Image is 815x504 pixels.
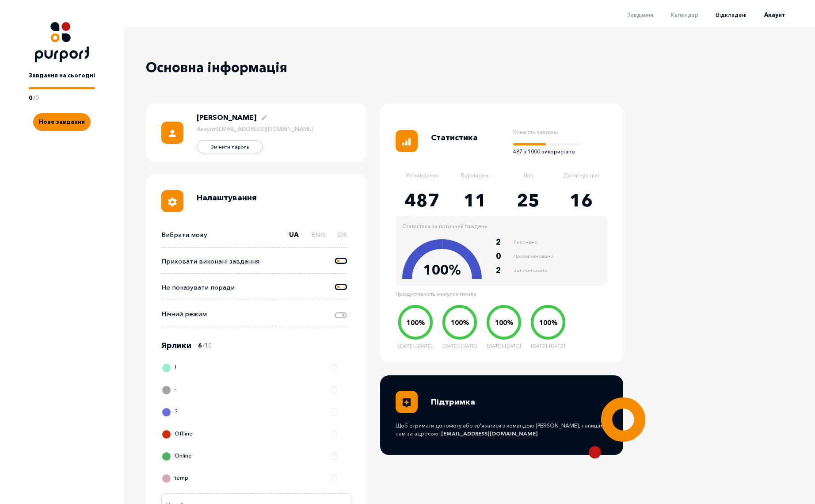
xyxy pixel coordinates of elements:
[33,102,91,131] a: Create new task
[716,11,746,18] span: Відкладені
[396,187,449,214] p: 487
[396,290,572,298] p: Продуктивність минулих тижнів
[311,230,325,247] label: ENG
[764,11,785,18] span: Акаунт
[671,11,698,18] span: Календар
[431,132,478,144] p: Статистика
[164,405,178,423] div: ?
[513,128,579,136] p: Кількість завдань
[161,256,259,267] p: Приховати виконані завдання
[164,449,192,467] div: Online
[449,187,502,214] p: 11
[496,236,511,248] div: 2
[326,361,336,370] button: Delete label
[496,264,511,276] div: 2
[514,267,547,274] span: Заплановано
[338,230,347,247] label: DE
[496,250,511,262] div: 0
[146,57,323,77] p: Основна інформація
[502,187,555,214] p: 25
[33,94,35,103] p: /
[326,405,336,415] button: Delete label
[440,342,480,350] p: [DATE]-[DATE]
[161,340,191,351] p: Ярлики
[197,112,256,122] p: [PERSON_NAME]
[326,471,336,481] button: Delete label
[628,11,653,18] span: Завдання
[653,11,698,18] a: Календар
[528,342,568,350] p: [DATE]-[DATE]
[514,252,553,260] span: Протерміновано
[29,62,95,102] a: Завдання на сьогодні0/0
[451,319,469,327] text: 100 %
[555,172,608,189] p: Досягнуті цілі
[402,222,487,230] p: Статистика за поточний тиждень
[698,11,746,18] a: Відкладені
[35,94,39,103] p: 0
[29,94,32,103] p: 0
[555,187,608,214] p: 16
[161,309,207,319] p: Нічний режим
[539,319,557,327] text: 100 %
[396,342,435,350] p: [DATE]-[DATE]
[164,427,193,445] div: Offline
[198,341,202,357] p: 6
[164,383,176,401] div: -
[35,22,89,62] img: Logo icon
[164,471,188,489] div: temp
[484,342,524,350] p: [DATE]-[DATE]
[513,148,579,156] p: 487 з 1000 використано
[33,113,91,131] button: Create new task
[326,383,336,393] button: Delete label
[746,11,785,18] a: Акаунт
[197,125,313,134] p: Акаунт : [EMAIL_ADDRESS][DOMAIN_NAME]
[326,449,336,459] button: Delete label
[449,172,502,189] p: Відкладені
[39,118,85,125] span: Нове завдання
[197,140,263,153] button: Edit password
[29,71,95,80] p: Завдання на сьогодні
[502,172,555,189] p: Цілі
[514,238,538,246] span: Виконано
[289,230,299,247] label: UA
[161,230,207,240] p: Вибрати мову
[197,192,257,204] p: Налаштування
[441,430,538,437] a: [EMAIL_ADDRESS][DOMAIN_NAME]
[420,260,464,280] p: 100 %
[161,283,235,293] p: Не показувати поради
[610,11,653,18] a: Завдання
[495,319,513,327] text: 100 %
[164,361,177,378] div: !
[431,396,475,408] p: Підтримка
[396,422,608,438] b: Щоб отримати допомогу або зв'язатися з командою [PERSON_NAME], напишіть нам за адресою :
[407,319,425,327] text: 100 %
[396,172,449,189] p: Усі завдання
[326,427,336,437] button: Delete label
[202,341,212,350] p: / 10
